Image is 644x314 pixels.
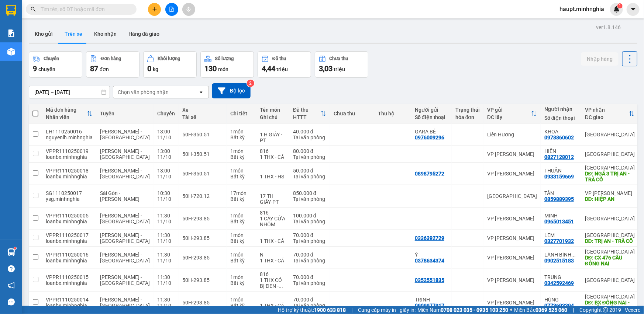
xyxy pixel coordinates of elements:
div: Tại văn phòng [293,196,326,202]
sup: 1 [617,3,623,8]
div: loanbx.minhnghia [46,238,93,244]
div: 0976009296 [415,135,444,140]
div: 11/10 [157,174,175,179]
div: 0827128012 [544,154,574,160]
span: 130 [204,64,217,73]
span: question-circle [8,265,15,272]
span: caret-down [630,6,637,13]
span: [PERSON_NAME] - [GEOGRAPHIC_DATA] [100,213,150,224]
button: Chuyến9chuyến [29,51,82,78]
div: 70.000 đ [293,232,326,238]
span: ⚪️ [510,308,512,311]
span: 0 [147,64,151,73]
div: loanbx.minhnghia [46,303,93,308]
div: VP [PERSON_NAME] [487,235,537,241]
div: 0327701932 [544,238,574,244]
div: Bất kỳ [230,154,252,160]
div: 1 THX - CÁ [260,258,286,264]
div: loanbx.minhnghia [46,219,93,224]
div: Mã đơn hàng [46,107,87,113]
div: Đã thu [272,56,286,61]
div: DĐ: BX ĐỒNG NAI - N3 VŨNG TÀU [585,300,635,311]
div: 1 THX CÓ BỊ ĐEN - CÁ [260,277,286,289]
span: 1 [619,3,621,8]
img: warehouse-icon [7,48,15,56]
div: 1 H GIẤY - PT [260,132,286,143]
div: 50H-720.12 [182,193,223,199]
div: VP [PERSON_NAME] [487,277,537,283]
div: 17 món [230,190,252,196]
span: Sài Gòn - [PERSON_NAME] [100,190,140,202]
div: Bất kỳ [230,196,252,202]
button: Đã thu4,44 triệu [258,51,311,78]
div: Số lượng [215,56,234,61]
div: 1 món [230,168,252,174]
div: DĐ: NGÃ 3 TRỊ AN - TRÀ CỔ [585,171,635,182]
th: Toggle SortBy [42,104,96,123]
div: [GEOGRAPHIC_DATA] [585,151,635,157]
div: [GEOGRAPHIC_DATA] [487,193,537,199]
div: VP [PERSON_NAME] [487,151,537,157]
div: Tại văn phòng [293,154,326,160]
div: Bất kỳ [230,280,252,286]
div: loanbx.minhnghia [46,174,93,179]
div: 11/10 [157,154,175,160]
div: 70.000 đ [293,252,326,258]
img: solution-icon [7,29,15,37]
div: 70.000 đ [293,297,326,303]
span: Miền Nam [417,306,508,314]
button: Trên xe [59,25,88,43]
div: Nhân viên [46,114,87,120]
span: [PERSON_NAME] - [GEOGRAPHIC_DATA] [100,297,150,308]
div: loanbx.minhnghia [46,258,93,264]
span: search [31,7,36,12]
div: VPPR1110250005 [46,213,93,219]
strong: 0369 525 060 [535,307,567,313]
span: món [218,66,228,72]
div: 17 TH GIẤY-PT [260,193,286,205]
span: haupt.minhnghia [554,4,610,14]
img: warehouse-icon [7,248,15,256]
div: Chưa thu [330,56,348,61]
span: message [8,299,15,306]
div: 13:00 [157,129,175,135]
div: VPPR1110250014 [46,297,93,303]
div: 100.000 đ [293,213,326,219]
div: 11/10 [157,238,175,244]
div: 11:30 [157,232,175,238]
div: 0859889395 [544,196,574,202]
div: 13:00 [157,148,175,154]
div: MINH [544,213,578,219]
div: Bất kỳ [230,238,252,244]
div: 1 món [230,252,252,258]
div: Tại văn phòng [293,238,326,244]
div: Tại văn phòng [293,258,326,264]
div: VP [PERSON_NAME] [487,255,537,261]
span: [PERSON_NAME] - [GEOGRAPHIC_DATA] [100,148,150,160]
span: 4,44 [262,64,275,73]
div: Ý [415,252,448,258]
div: TRINH [415,297,448,303]
div: VP nhận [585,107,629,113]
span: [PERSON_NAME] - [GEOGRAPHIC_DATA] [100,129,150,140]
button: file-add [165,3,178,16]
div: 80.000 đ [293,148,326,154]
svg: open [198,89,204,95]
button: Hàng đã giao [123,25,165,43]
div: VP [PERSON_NAME] [487,171,537,177]
span: chuyến [38,66,55,72]
div: Người gửi [415,107,448,113]
span: đơn [100,66,109,72]
div: Ghi chú [260,114,286,120]
div: [GEOGRAPHIC_DATA] [585,165,635,171]
div: Chuyến [157,111,175,116]
div: 11/10 [157,258,175,264]
div: 0902515183 [544,258,574,264]
div: Bất kỳ [230,135,252,140]
div: Chọn văn phòng nhận [118,88,169,96]
div: 11/10 [157,196,175,202]
div: 50H-350.51 [182,132,223,137]
div: LH1110250016 [46,129,93,135]
button: aim [182,3,195,16]
button: Số lượng130món [200,51,254,78]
